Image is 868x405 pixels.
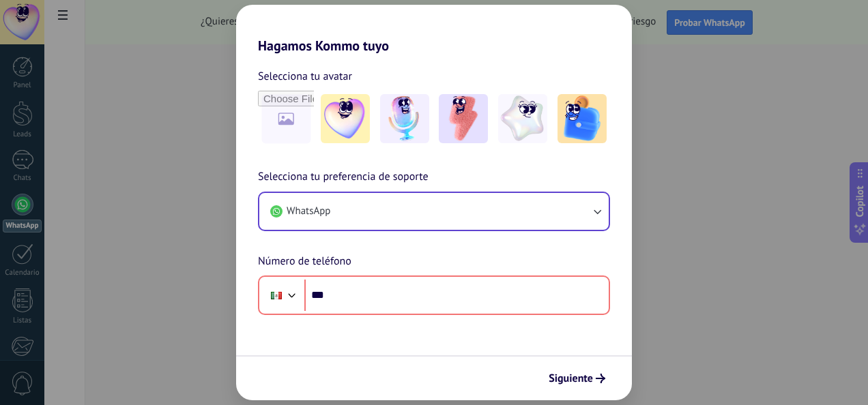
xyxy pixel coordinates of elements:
span: WhatsApp [287,205,330,218]
span: Número de teléfono [258,253,351,271]
img: -1.jpeg [321,94,370,143]
img: -2.jpeg [380,94,429,143]
span: Selecciona tu preferencia de soporte [258,168,429,186]
span: Siguiente [549,374,593,383]
img: -5.jpeg [558,94,607,143]
img: -4.jpeg [498,94,547,143]
h2: Hagamos Kommo tuyo [236,5,632,54]
img: -3.jpeg [439,94,488,143]
span: Selecciona tu avatar [258,67,352,85]
button: WhatsApp [259,193,609,230]
button: Siguiente [542,367,611,390]
div: Mexico: + 52 [263,281,289,310]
